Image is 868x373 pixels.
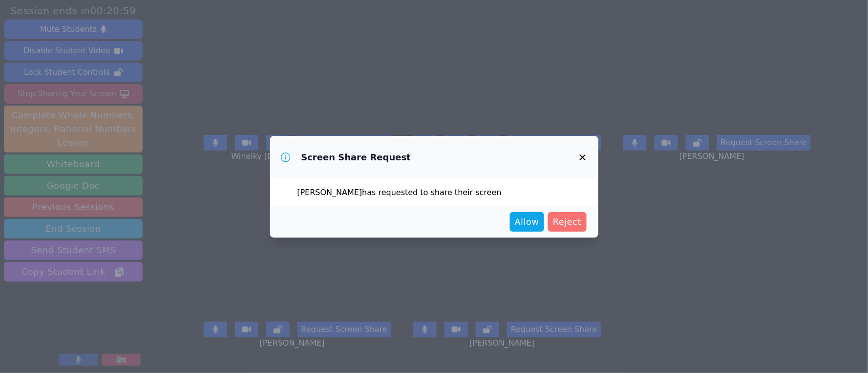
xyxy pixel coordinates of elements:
h3: Screen Share Request [301,152,411,163]
span: Allow [515,215,539,229]
button: Reject [548,212,587,232]
span: Reject [553,215,582,229]
div: [PERSON_NAME] has requested to share their screen [270,179,598,206]
button: Allow [510,212,544,232]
